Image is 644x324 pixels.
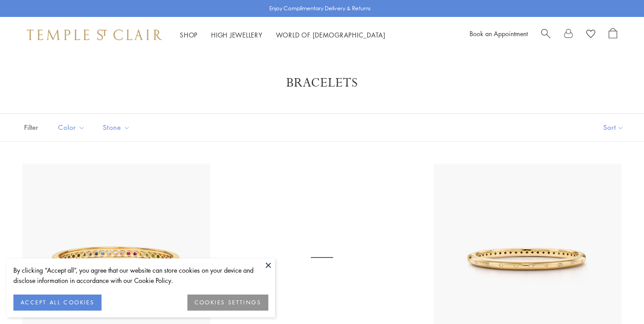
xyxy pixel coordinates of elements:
[13,295,102,311] button: ACCEPT ALL COOKIES
[269,4,371,13] p: Enjoy Complimentary Delivery & Returns
[187,295,268,311] button: COOKIES SETTINGS
[470,29,528,38] a: Book an Appointment
[96,117,137,137] button: Stone
[541,28,551,42] a: Search
[276,30,386,39] a: World of [DEMOGRAPHIC_DATA]World of [DEMOGRAPHIC_DATA]
[180,29,386,41] nav: Main navigation
[27,29,162,40] img: Temple St. Clair
[211,30,263,39] a: High JewelleryHigh Jewellery
[586,28,595,42] a: View Wishlist
[609,28,617,42] a: Open Shopping Bag
[599,282,635,315] iframe: Gorgias live chat messenger
[54,122,92,133] span: Color
[583,114,644,141] button: Show sort by
[98,122,137,133] span: Stone
[13,265,268,286] div: By clicking “Accept all”, you agree that our website can store cookies on your device and disclos...
[36,75,608,91] h1: Bracelets
[180,30,198,39] a: ShopShop
[51,117,92,137] button: Color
